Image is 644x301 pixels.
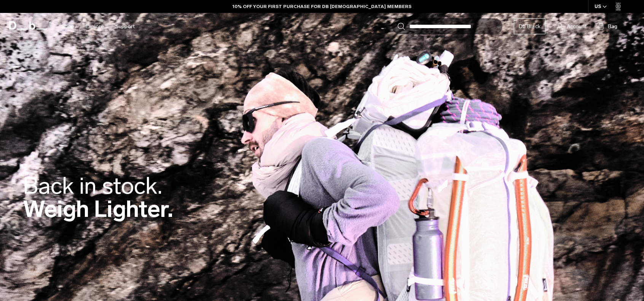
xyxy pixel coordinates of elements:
a: 10% OFF YOUR FIRST PURCHASE FOR DB [DEMOGRAPHIC_DATA] MEMBERS [233,3,411,10]
h2: Weigh Lighter. [23,174,173,221]
nav: Main Navigation [56,13,140,40]
span: Account [567,22,587,30]
span: Back in stock. [23,172,162,200]
span: Bag [608,22,617,30]
a: Explore [86,13,104,40]
a: Shop [61,13,74,40]
a: Support [115,13,135,40]
button: Bag [598,22,617,31]
a: Account [557,22,587,31]
a: Db Black [514,18,545,34]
